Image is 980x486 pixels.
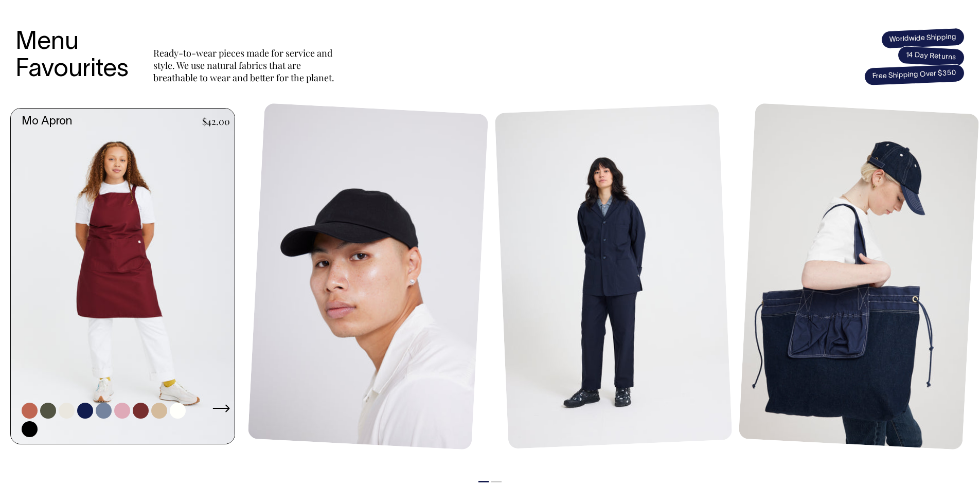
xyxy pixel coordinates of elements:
h3: Menu Favourites [15,29,129,84]
button: 1 of 2 [478,481,489,482]
span: Worldwide Shipping [881,27,965,49]
span: Free Shipping Over $350 [864,64,965,86]
span: 14 Day Returns [897,46,965,67]
img: Store Bag [739,103,979,449]
img: Unstructured Blazer [495,104,733,448]
button: 2 of 2 [491,481,502,482]
img: Blank Dad Cap [248,103,489,449]
p: Ready-to-wear pieces made for service and style. We use natural fabrics that are breathable to we... [153,47,338,84]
